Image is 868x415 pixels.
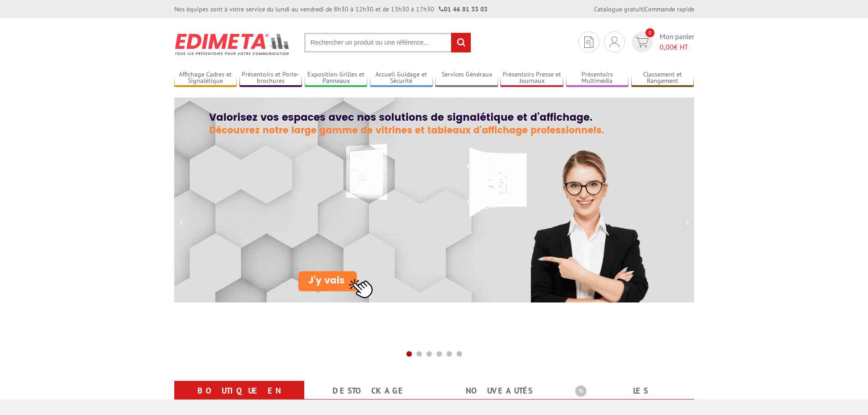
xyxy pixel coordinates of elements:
[239,71,302,86] a: Présentoirs et Porte-brochures
[609,36,619,47] img: devis rapide
[566,71,629,86] a: Présentoirs Multimédia
[174,27,291,61] img: Présentoir, panneau, stand - Edimeta - PLV, affichage, mobilier bureau, entreprise
[660,42,674,51] span: 0,00
[645,28,655,37] span: 0
[174,5,488,14] div: Nos équipes sont à votre service du lundi au vendredi de 8h30 à 12h30 et de 13h30 à 17h30
[445,383,553,399] a: nouveautés
[315,383,423,399] a: Destockage
[305,71,368,86] a: Exposition Grilles et Panneaux
[584,36,593,48] img: devis rapide
[174,71,237,86] a: Affichage Cadres et Signalétique
[439,5,488,13] strong: 01 46 81 33 03
[660,42,694,52] span: € HT
[451,33,471,52] input: rechercher
[645,5,694,13] a: Commande rapide
[575,383,689,401] b: Les promotions
[660,31,694,52] span: Mon panier
[594,5,643,13] a: Catalogue gratuit
[631,71,694,86] a: Classement et Rangement
[629,31,694,52] a: devis rapide 0 Mon panier 0,00€ HT
[594,5,694,14] div: |
[370,71,433,86] a: Accueil Guidage et Sécurité
[304,33,471,52] input: Rechercher un produit ou une référence...
[500,71,563,86] a: Présentoirs Presse et Journaux
[435,71,498,86] a: Services Généraux
[635,37,649,47] img: devis rapide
